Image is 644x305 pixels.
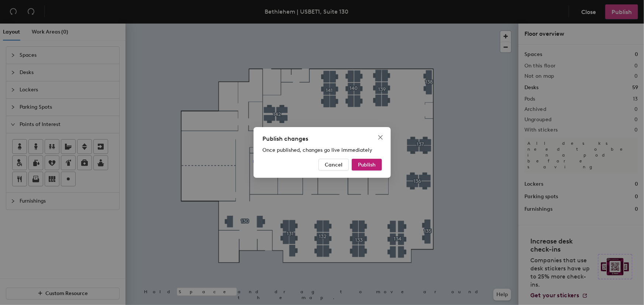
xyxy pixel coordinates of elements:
[318,159,349,171] button: Cancel
[358,162,376,168] span: Publish
[262,134,382,143] div: Publish changes
[262,147,372,153] span: Once published, changes go live immediately
[375,134,386,140] span: Close
[325,162,342,168] span: Cancel
[378,134,383,140] span: close
[352,159,382,171] button: Publish
[375,132,386,143] button: Close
